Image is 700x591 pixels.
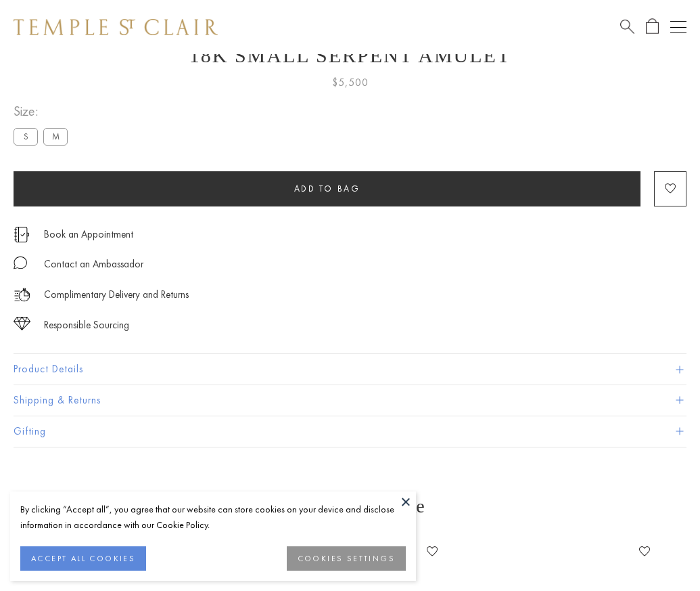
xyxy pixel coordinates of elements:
[14,171,640,206] button: Add to bag
[287,546,406,571] button: COOKIES SETTINGS
[14,354,686,385] button: Product Details
[44,317,129,334] div: Responsible Sourcing
[20,546,146,571] button: ACCEPT ALL COOKIES
[294,183,360,194] span: Add to bag
[43,128,68,145] label: M
[332,74,369,91] span: $5,500
[14,100,73,123] span: Size:
[14,385,686,416] button: Shipping & Returns
[14,286,30,303] img: icon_delivery.svg
[14,416,686,447] button: Gifting
[14,44,686,67] h1: 18K Small Serpent Amulet
[620,18,634,35] a: Search
[14,128,38,145] label: S
[14,227,30,242] img: icon_appointment.svg
[14,256,27,269] img: MessageIcon-01_2.svg
[44,227,133,242] a: Book an Appointment
[44,256,143,273] div: Contact an Ambassador
[646,18,659,35] a: Open Shopping Bag
[44,286,189,303] p: Complimentary Delivery and Returns
[670,19,686,35] button: Open navigation
[14,19,218,35] img: Temple St. Clair
[20,502,406,533] div: By clicking “Accept all”, you agree that our website can store cookies on your device and disclos...
[14,317,30,330] img: icon_sourcing.svg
